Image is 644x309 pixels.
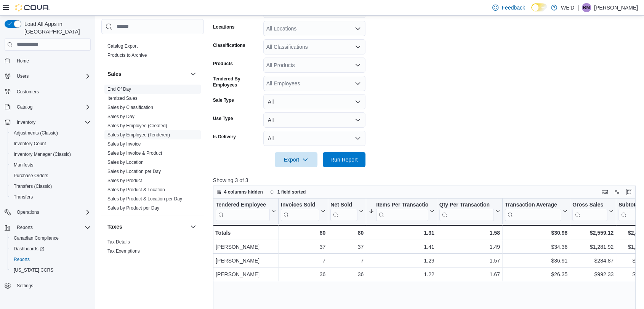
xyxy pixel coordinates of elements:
div: 1.29 [368,256,434,265]
button: Products [189,26,198,35]
div: Net Sold [330,201,357,221]
span: [US_STATE] CCRS [14,267,53,273]
span: Dashboards [11,244,91,253]
span: Transfers [14,194,33,200]
div: $2,559.12 [572,228,614,237]
span: Purchase Orders [11,171,91,180]
span: Dark Mode [531,11,532,12]
button: Settings [2,280,94,291]
a: Transfers [11,192,36,202]
p: [PERSON_NAME] [594,3,638,12]
label: Sale Type [213,97,234,103]
button: Enter fullscreen [625,187,634,197]
input: Dark Mode [531,3,547,11]
a: Sales by Employee (Tendered) [107,132,170,138]
button: All [263,131,365,146]
span: Inventory Count [14,141,46,147]
button: Open list of options [355,62,361,68]
span: Itemized Sales [107,95,138,101]
span: Users [14,72,91,81]
a: Sales by Product per Day [107,205,159,211]
a: Sales by Product [107,178,142,183]
span: Sales by Location [107,159,144,165]
div: $34.36 [505,242,567,251]
button: Operations [14,208,42,217]
div: $30.98 [505,228,567,237]
span: Export [279,152,313,167]
p: Showing 3 of 3 [213,176,640,184]
span: Transfers (Classic) [14,183,52,189]
a: Tax Exemptions [107,248,140,254]
a: Sales by Location per Day [107,169,161,174]
h3: Taxes [107,223,122,231]
button: Reports [8,254,94,265]
a: Itemized Sales [107,96,138,101]
div: 1.57 [439,256,500,265]
div: $1,281.92 [572,242,614,251]
button: Catalog [2,102,94,112]
button: Taxes [189,222,198,231]
p: | [577,3,579,12]
span: Sales by Day [107,114,135,120]
span: Operations [17,209,39,215]
span: Sales by Invoice & Product [107,150,162,156]
span: End Of Day [107,86,131,92]
div: 1.22 [368,270,434,279]
a: Purchase Orders [11,171,51,180]
button: Run Report [323,152,365,167]
div: [PERSON_NAME] [216,270,276,279]
button: Display options [612,187,622,197]
div: 1.67 [439,270,500,279]
span: Settings [14,281,91,290]
button: Adjustments (Classic) [8,128,94,138]
div: Products [101,42,204,63]
button: Catalog [14,102,35,112]
a: Products to Archive [107,53,147,58]
button: Net Sold [330,201,364,221]
span: Adjustments (Classic) [11,128,91,138]
span: Feedback [501,4,525,11]
a: Sales by Invoice [107,141,141,147]
span: Users [17,73,29,79]
span: Purchase Orders [14,173,48,179]
div: Items Per Transaction [376,201,428,221]
button: Purchase Orders [8,170,94,181]
span: Sales by Product per Day [107,205,159,211]
div: $284.87 [572,256,614,265]
button: Transfers [8,192,94,202]
span: Dashboards [14,246,44,252]
span: Sales by Employee (Tendered) [107,132,170,138]
span: Transfers (Classic) [11,182,91,191]
span: Manifests [11,160,91,170]
span: Sales by Invoice [107,141,141,147]
button: Invoices Sold [281,201,325,221]
span: Adjustments (Classic) [14,130,58,136]
span: Tax Details [107,239,130,245]
span: Inventory Count [11,139,91,148]
button: Open list of options [355,44,361,50]
span: Reports [14,223,91,232]
button: Manifests [8,160,94,170]
span: Inventory Manager (Classic) [11,150,91,159]
a: Sales by Classification [107,105,153,110]
button: Items Per Transaction [368,201,434,221]
span: Sales by Product & Location [107,187,165,193]
span: Operations [14,208,91,217]
label: Products [213,61,233,67]
span: Transfers [11,192,91,202]
a: End Of Day [107,86,131,92]
a: [US_STATE] CCRS [11,266,56,275]
span: Reports [14,256,30,263]
div: Transaction Average [505,201,561,221]
span: Settings [17,283,33,289]
button: Keyboard shortcuts [600,187,609,197]
button: All [263,94,365,109]
div: Invoices Sold [281,201,319,208]
button: Sales [107,70,187,78]
div: [PERSON_NAME] [216,242,276,251]
a: Home [14,56,32,66]
button: Reports [2,222,94,233]
span: Home [17,58,29,64]
div: 36 [330,270,364,279]
span: Washington CCRS [11,266,91,275]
